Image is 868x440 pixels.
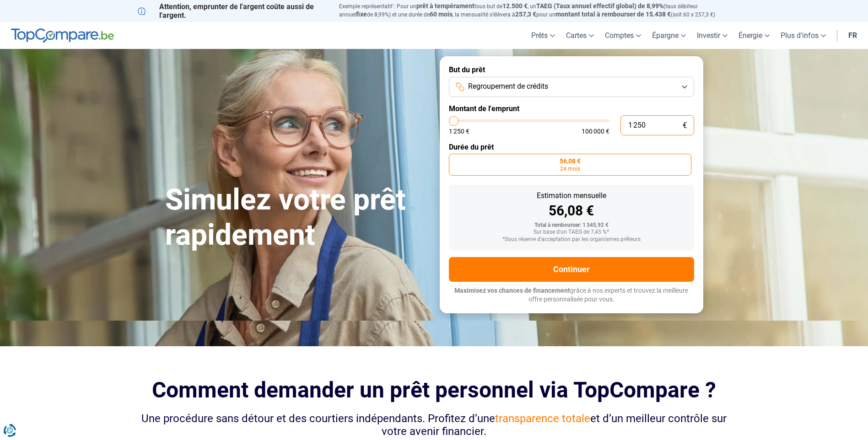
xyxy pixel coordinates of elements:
span: € [683,122,687,129]
h2: Comment demander un prêt personnel via TopCompare ? [138,377,731,402]
span: TAEG (Taux annuel effectif global) de 8,99% [536,2,663,10]
div: *Sous réserve d'acceptation par les organismes prêteurs [456,236,687,243]
span: 12.500 € [502,2,528,10]
p: grâce à nos experts et trouvez la meilleure offre personnalisée pour vous. [449,286,694,304]
div: Sur base d'un TAEG de 7,45 %* [456,229,687,236]
span: transparence totale [495,412,590,425]
h1: Simulez votre prêt rapidement [165,182,429,253]
div: Une procédure sans détour et des courtiers indépendants. Profitez d’une et d’un meilleur contrôle... [138,412,731,439]
p: Attention, emprunter de l'argent coûte aussi de l'argent. [138,2,328,20]
a: Cartes [561,22,599,49]
a: fr [843,22,863,49]
span: 60 mois [430,11,453,18]
div: Estimation mensuelle [456,192,687,199]
p: Exemple représentatif : Pour un tous but de , un (taux débiteur annuel de 8,99%) et une durée de ... [339,2,731,19]
a: Plus d'infos [775,22,831,49]
span: 24 mois [560,166,580,172]
label: Durée du prêt [449,143,694,151]
a: Épargne [647,22,691,49]
button: Continuer [449,257,694,282]
span: fixe [356,11,367,18]
button: Regroupement de crédits [449,77,694,97]
span: 1 250 € [449,128,469,134]
img: TopCompare [11,28,114,43]
span: 56,08 € [560,158,581,164]
span: 257,3 € [515,11,536,18]
a: Investir [691,22,733,49]
a: Énergie [733,22,775,49]
div: Total à rembourser: 1 345,92 € [456,222,687,229]
label: But du prêt [449,65,694,74]
span: prêt à tempérament [416,2,474,10]
label: Montant de l'emprunt [449,104,694,113]
div: 56,08 € [456,204,687,218]
span: 100 000 € [582,128,609,134]
a: Comptes [599,22,647,49]
a: Prêts [526,22,561,49]
span: montant total à rembourser de 15.438 € [555,11,671,18]
span: Regroupement de crédits [468,81,548,91]
span: Maximisez vos chances de financement [454,287,570,294]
